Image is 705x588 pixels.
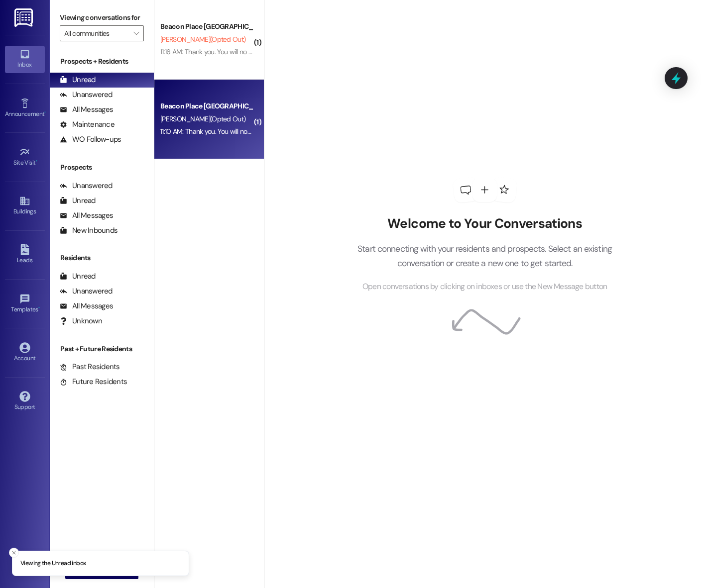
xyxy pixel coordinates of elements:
div: Future Residents [60,377,127,387]
div: New Inbounds [60,225,117,236]
div: Unread [60,196,96,206]
div: Unread [60,271,96,282]
span: • [44,109,46,116]
a: Leads [5,241,45,268]
div: All Messages [60,104,113,115]
a: Templates • [5,291,45,317]
a: Account [5,339,45,366]
div: Unread [60,75,96,85]
a: Buildings [5,193,45,219]
div: Past Residents [60,362,120,372]
div: Unanswered [60,286,113,296]
div: Past + Future Residents [50,344,154,354]
p: Start connecting with your residents and prospects. Select an existing conversation or create a n... [343,242,627,270]
p: Viewing the Unread inbox [20,559,86,568]
div: Unknown [60,316,102,326]
div: Unanswered [60,90,113,100]
a: Support [5,388,45,415]
div: All Messages [60,301,113,311]
span: Open conversations by clicking on inboxes or use the New Message button [362,281,607,293]
div: 11:16 AM: Thank you. You will no longer receive texts from this thread. Please reply with 'UNSTOP... [160,47,630,56]
span: [PERSON_NAME] (Opted Out) [160,35,245,44]
span: • [38,304,40,311]
div: Beacon Place [GEOGRAPHIC_DATA] Prospect [160,21,252,32]
div: Beacon Place [GEOGRAPHIC_DATA] Prospect [160,101,252,111]
div: WO Follow-ups [60,134,121,145]
div: 11:10 AM: Thank you. You will no longer receive texts from this thread. Please reply with 'UNSTOP... [160,127,630,136]
span: [PERSON_NAME] (Opted Out) [160,114,245,123]
div: Residents [50,253,154,263]
div: Prospects + Residents [50,56,154,67]
div: Prospects [50,162,154,173]
div: Maintenance [60,119,115,130]
label: Viewing conversations for [60,10,144,25]
i:  [133,29,139,37]
span: • [36,158,37,165]
a: Site Visit • [5,144,45,171]
button: Close toast [9,548,19,558]
input: All communities [64,25,128,41]
a: Inbox [5,46,45,73]
div: All Messages [60,210,113,221]
div: Unanswered [60,181,113,191]
img: ResiDesk Logo [14,8,35,27]
h2: Welcome to Your Conversations [343,216,627,232]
